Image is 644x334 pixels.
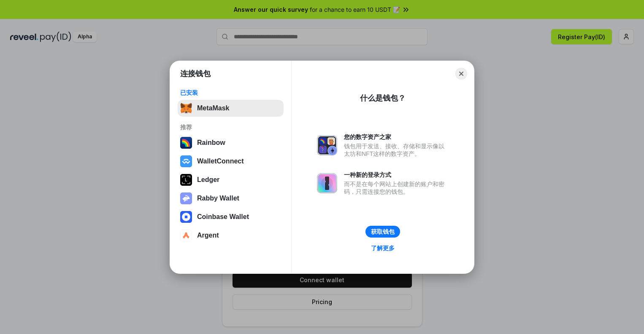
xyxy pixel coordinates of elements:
img: svg+xml,%3Csvg%20width%3D%22120%22%20height%3D%22120%22%20viewBox%3D%220%200%20120%20120%22%20fil... [180,137,192,149]
div: 而不是在每个网站上创建新的账户和密码，只需连接您的钱包。 [344,180,449,195]
button: Argent [178,227,284,244]
div: 一种新的登录方式 [344,171,449,179]
button: 获取钱包 [365,226,400,238]
img: svg+xml,%3Csvg%20xmlns%3D%22http%3A%2F%2Fwww.w3.org%2F2000%2Fsvg%22%20fill%3D%22none%22%20viewBox... [317,173,337,193]
div: Rabby Wallet [197,195,239,202]
div: Rainbow [197,139,225,147]
div: MetaMask [197,104,229,112]
img: svg+xml,%3Csvg%20width%3D%2228%22%20height%3D%2228%22%20viewBox%3D%220%200%2028%2028%22%20fill%3D... [180,230,192,241]
a: 了解更多 [366,243,400,254]
div: Coinbase Wallet [197,213,249,221]
div: WalletConnect [197,158,244,165]
button: WalletConnect [178,153,284,170]
img: svg+xml,%3Csvg%20xmlns%3D%22http%3A%2F%2Fwww.w3.org%2F2000%2Fsvg%22%20fill%3D%22none%22%20viewBox... [180,192,192,204]
h1: 连接钱包 [180,69,211,79]
button: Close [455,68,467,80]
div: 钱包用于发送、接收、存储和显示像以太坊和NFT这样的数字资产。 [344,142,449,158]
button: MetaMask [178,100,284,117]
div: 了解更多 [371,244,395,252]
img: svg+xml,%3Csvg%20width%3D%2228%22%20height%3D%2228%22%20viewBox%3D%220%200%2028%2028%22%20fill%3D... [180,155,192,167]
img: svg+xml,%3Csvg%20width%3D%2228%22%20height%3D%2228%22%20viewBox%3D%220%200%2028%2028%22%20fill%3D... [180,211,192,223]
img: svg+xml,%3Csvg%20fill%3D%22none%22%20height%3D%2233%22%20viewBox%3D%220%200%2035%2033%22%20width%... [180,102,192,114]
div: 您的数字资产之家 [344,133,449,141]
img: svg+xml,%3Csvg%20xmlns%3D%22http%3A%2F%2Fwww.w3.org%2F2000%2Fsvg%22%20fill%3D%22none%22%20viewBox... [317,135,337,155]
button: Rabby Wallet [178,190,284,207]
button: Ledger [178,171,284,188]
div: Ledger [197,176,219,184]
div: Argent [197,232,219,239]
div: 什么是钱包？ [360,93,406,103]
div: 已安装 [180,89,281,96]
div: 推荐 [180,123,281,131]
button: Rainbow [178,134,284,151]
img: svg+xml,%3Csvg%20xmlns%3D%22http%3A%2F%2Fwww.w3.org%2F2000%2Fsvg%22%20width%3D%2228%22%20height%3... [180,174,192,186]
button: Coinbase Wallet [178,208,284,225]
div: 获取钱包 [371,228,395,235]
